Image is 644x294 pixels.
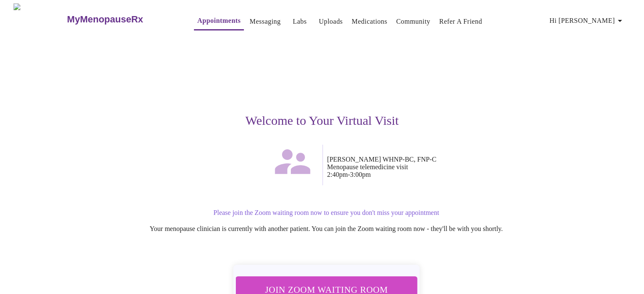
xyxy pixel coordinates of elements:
[61,113,583,128] h3: Welcome to Your Virtual Visit
[249,16,280,27] a: Messaging
[194,12,244,30] button: Appointments
[293,16,307,27] a: Labs
[351,16,387,27] a: Medications
[66,5,177,34] a: MyMenopauseRx
[348,13,390,30] button: Medications
[327,156,583,179] p: [PERSON_NAME] WHNP-BC, FNP-C Menopause telemedicine visit 2:40pm - 3:00pm
[550,15,625,27] span: Hi [PERSON_NAME]
[197,15,240,27] a: Appointments
[70,209,583,217] p: Please join the Zoom waiting room now to ensure you don't miss your appointment
[546,12,628,29] button: Hi [PERSON_NAME]
[393,13,434,30] button: Community
[67,14,143,25] h3: MyMenopauseRx
[70,225,583,233] p: Your menopause clinician is currently with another patient. You can join the Zoom waiting room no...
[436,13,486,30] button: Refer a Friend
[14,3,66,35] img: MyMenopauseRx Logo
[439,16,482,27] a: Refer a Friend
[396,16,431,27] a: Community
[246,13,284,30] button: Messaging
[319,16,343,27] a: Uploads
[286,13,313,30] button: Labs
[315,13,346,30] button: Uploads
